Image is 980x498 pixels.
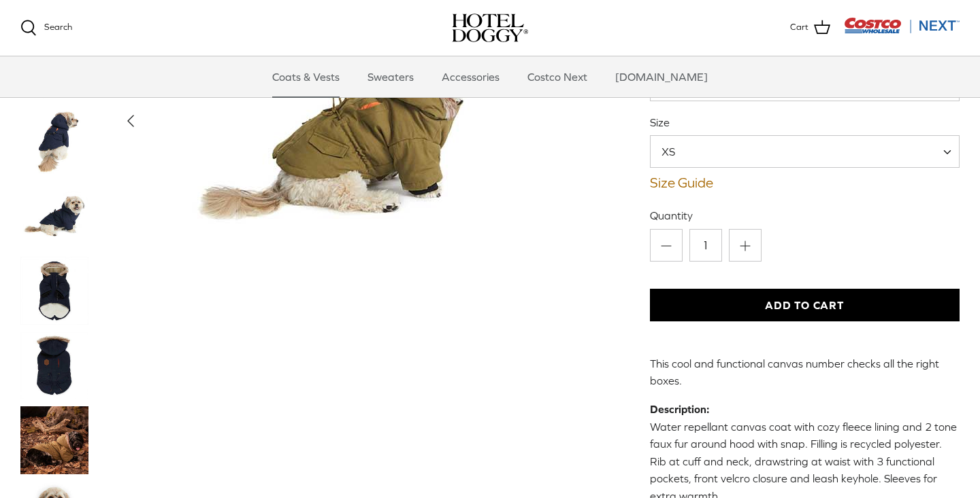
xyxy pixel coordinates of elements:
[650,115,960,130] label: Size
[20,256,88,324] a: Thumbnail Link
[650,355,960,390] p: This cool and functional canvas number checks all the right boxes.
[260,56,352,97] a: Coats & Vests
[689,229,722,262] input: Quantity
[20,107,88,175] a: Thumbnail Link
[650,175,960,191] a: Size Guide
[515,56,600,97] a: Costco Next
[452,14,528,42] a: hoteldoggy.com hoteldoggycom
[603,56,720,97] a: [DOMAIN_NAME]
[844,26,960,36] a: Visit Costco Next
[650,135,960,168] span: XS
[790,19,830,37] a: Cart
[650,208,960,223] label: Quantity
[650,403,709,415] strong: Description:
[790,20,808,35] span: Cart
[20,406,88,474] a: Thumbnail Link
[116,105,146,135] button: Previous
[650,289,960,321] button: Add to Cart
[452,14,528,42] img: hoteldoggycom
[844,17,960,34] img: Costco Next
[44,22,72,32] span: Search
[429,56,512,97] a: Accessories
[355,56,426,97] a: Sweaters
[20,331,88,399] a: Thumbnail Link
[651,144,702,159] span: XS
[20,20,72,36] a: Search
[20,181,88,249] a: Thumbnail Link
